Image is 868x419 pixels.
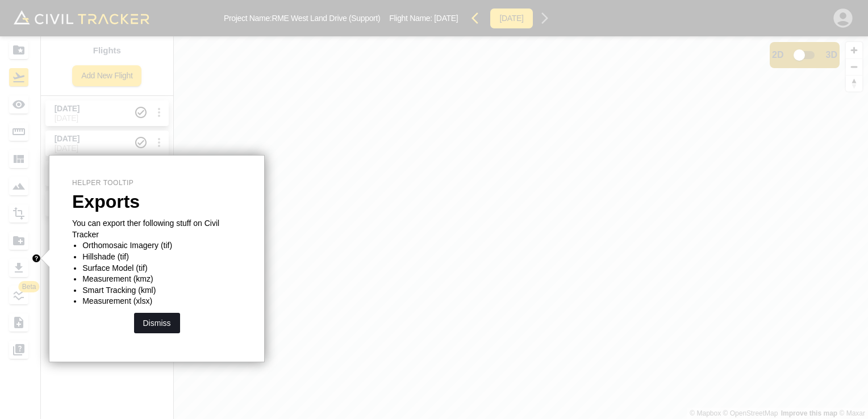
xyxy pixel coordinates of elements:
[82,252,241,263] li: Hillshade (tif)
[72,191,241,212] p: Exports
[72,178,241,188] p: Helper Tooltip
[82,285,241,296] li: Smart Tracking (kml)
[82,263,241,274] li: Surface Model (tif)
[82,240,241,252] li: Orthomosaic Imagery (tif)
[72,218,241,240] p: You can export ther following stuff on Civil Tracker
[82,274,241,285] li: Measurement (kmz)
[134,313,180,333] button: Dismiss
[82,296,241,307] li: Measurement (xlsx)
